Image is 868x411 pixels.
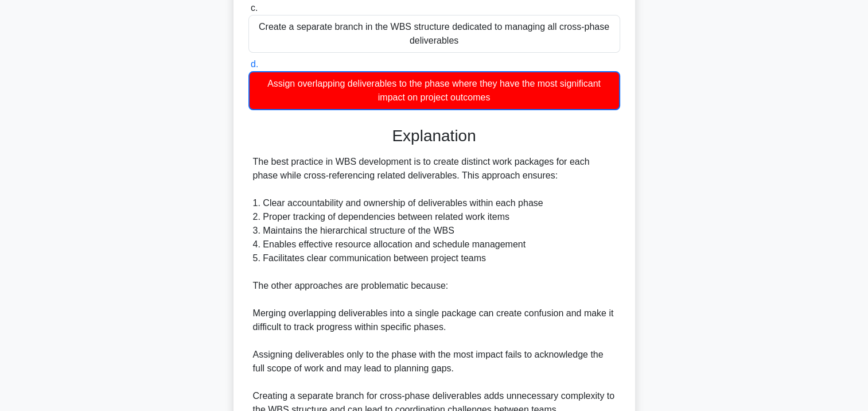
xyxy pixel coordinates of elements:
div: Create a separate branch in the WBS structure dedicated to managing all cross-phase deliverables [248,15,620,53]
span: c. [251,3,258,13]
h3: Explanation [255,126,613,146]
div: Assign overlapping deliverables to the phase where they have the most significant impact on proje... [248,71,620,110]
span: d. [251,59,258,69]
